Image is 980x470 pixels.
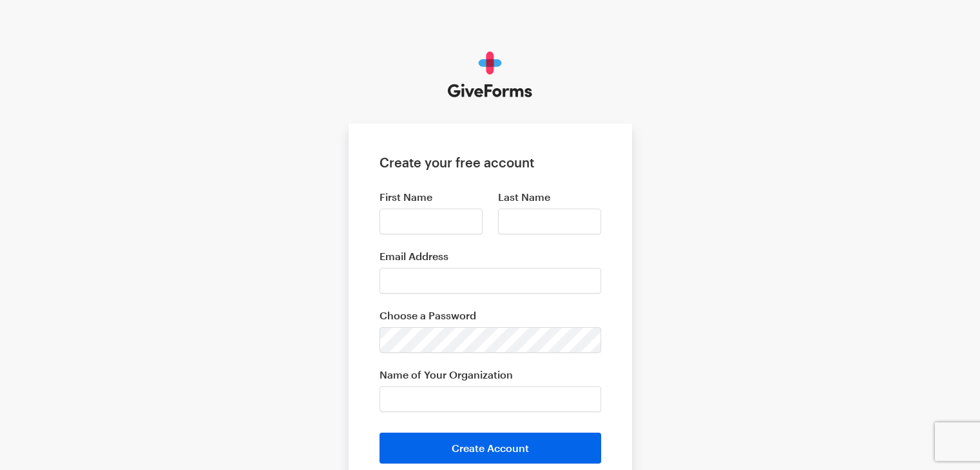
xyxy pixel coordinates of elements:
[380,433,601,464] button: Create Account
[448,52,532,98] img: GiveForms
[380,155,601,170] h1: Create your free account
[380,368,601,381] label: Name of Your Organization
[498,191,601,203] label: Last Name
[380,250,601,263] label: Email Address
[380,191,483,203] label: First Name
[380,309,601,322] label: Choose a Password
